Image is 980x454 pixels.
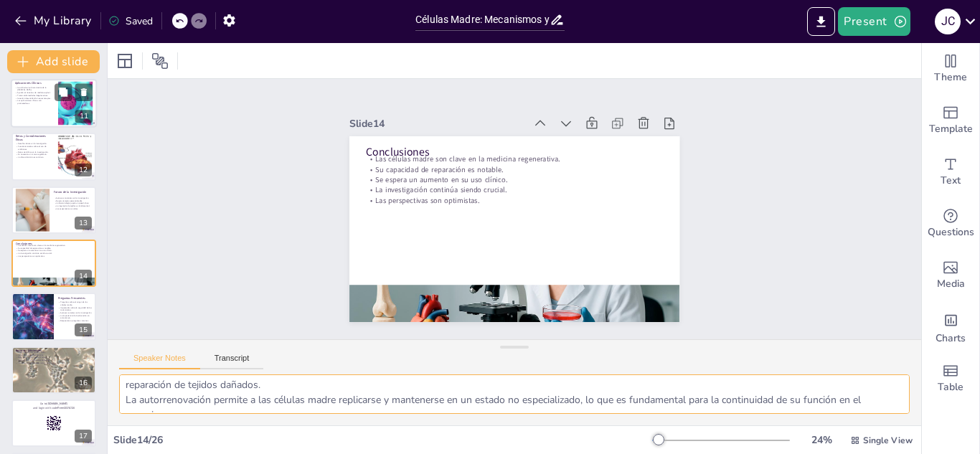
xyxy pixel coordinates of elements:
[11,9,98,32] button: My Library
[415,9,550,30] input: Insert title
[11,293,96,340] div: https://cdn.sendsteps.com/images/logo/sendsteps_logo_white.pnghttps://cdn.sendsteps.com/images/lo...
[366,175,663,185] p: Se espera un aumento en su uso clínico.
[366,154,663,164] p: Las células madre son clave en la medicina regenerativa.
[75,430,92,443] div: 17
[11,346,96,394] div: https://cdn.sendsteps.com/images/logo/sendsteps_logo_white.pnghttps://cdn.sendsteps.com/images/lo...
[58,314,92,319] p: La importancia de la educación en este campo.
[16,354,92,356] p: Incluir referencias académicas.
[15,86,54,91] p: Se utilizan en el tratamiento de la [MEDICAL_DATA].
[922,43,979,95] div: Change the overall theme
[11,79,97,128] div: https://cdn.sendsteps.com/images/logo/sendsteps_logo_white.pnghttps://cdn.sendsteps.com/images/lo...
[54,202,92,204] p: La biotecnología jugará un papel clave.
[804,433,839,447] div: 24 %
[922,353,979,405] div: Add a table
[113,433,652,447] div: Slide 14 / 26
[54,207,92,210] p: Las expectativas son altas.
[838,7,910,36] button: Present
[16,151,54,153] p: Retos científicos en la investigación.
[16,356,92,359] p: Recomendar libros sobre el tema.
[7,50,100,73] button: Add slide
[75,83,93,100] button: Delete Slide
[16,252,92,255] p: La investigación continúa siendo crucial.
[151,52,169,70] span: Position
[75,110,93,123] div: 11
[366,164,663,174] p: Su capacidad de reparación es notable.
[54,189,92,194] p: Futuro de la Investigación
[58,312,92,315] p: Avances recientes en la investigación.
[936,331,966,346] span: Charts
[75,323,92,336] div: 15
[58,320,92,323] p: Respuestas a preguntas comunes.
[16,406,92,410] p: and login with code
[15,94,54,97] p: Tratan enfermedades degenerativas.
[922,146,979,198] div: Add text boxes
[58,296,92,301] p: Preguntas Frecuentes
[941,173,961,189] span: Text
[938,379,963,395] span: Table
[16,359,92,361] p: Recursos de organizaciones dedicadas.
[16,247,92,250] p: Su capacidad de reparación es notable.
[16,153,54,156] p: Es necesario un marco regulatorio.
[16,255,92,257] p: Las perspectivas son optimistas.
[15,81,54,85] p: Aplicaciones Clínicas
[54,204,92,207] p: La ingeniería de tejidos es fundamental.
[15,99,54,104] p: Las aplicaciones clínicas son prometedoras.
[113,49,136,72] div: Layout
[200,354,264,369] button: Transcript
[16,146,54,151] p: Cuestionamientos sobre el uso de embriones.
[366,144,663,159] p: Conclusiones
[16,244,92,247] p: Las células madre son clave en la medicina regenerativa.
[16,134,54,142] p: Retos y Consideraciones Éticas
[119,354,200,369] button: Speaker Notes
[16,348,92,352] p: Recursos Adicionales
[119,374,910,414] textarea: Las células madre son fundamentales para la medicina regenerativa, ya que ofrecen soluciones inno...
[922,95,979,146] div: Add ready made slides
[75,217,92,230] div: 13
[16,361,92,364] p: Información sobre conferencias y seminarios.
[16,250,92,252] p: Se espera un aumento en su uso clínico.
[16,351,92,354] p: Proporcionaremos enlaces útiles.
[807,7,835,36] button: Export to PowerPoint
[935,9,961,34] div: J C
[16,156,54,159] p: La discusión ética es continua.
[75,377,92,389] div: 16
[58,301,92,306] p: Preguntas sobre el origen de las células madre.
[47,402,67,406] strong: [DOMAIN_NAME]
[15,97,54,100] p: Se están desarrollando nuevas terapias.
[54,199,92,202] p: Nuevas terapias personalizadas.
[922,250,979,301] div: Add images, graphics, shapes or video
[922,198,979,250] div: Get real-time input from your audience
[16,402,92,406] p: Go to
[58,306,92,311] p: Inquietudes sobre la seguridad de los tratamientos.
[11,399,96,447] div: 17
[54,197,92,199] p: Avances constantes en la investigación.
[11,240,96,287] div: https://cdn.sendsteps.com/images/logo/sendsteps_logo_white.pnghttps://cdn.sendsteps.com/images/lo...
[937,276,965,292] span: Media
[928,224,974,240] span: Questions
[108,14,153,28] div: Saved
[75,164,92,176] div: 12
[16,143,54,146] p: Desafíos éticos en la investigación.
[11,186,96,234] div: https://cdn.sendsteps.com/images/logo/sendsteps_logo_white.pnghttps://cdn.sendsteps.com/images/lo...
[922,301,979,353] div: Add charts and graphs
[935,7,961,36] button: J C
[15,91,54,94] p: Ayudan en lesiones de médula espinal.
[934,70,967,85] span: Theme
[16,242,92,246] p: Conclusiones
[55,83,72,100] button: Duplicate Slide
[75,270,92,283] div: 14
[366,185,663,195] p: La investigación continúa siendo crucial.
[863,435,913,446] span: Single View
[11,133,96,180] div: https://cdn.sendsteps.com/images/logo/sendsteps_logo_white.pnghttps://cdn.sendsteps.com/images/lo...
[349,117,524,131] div: Slide 14
[929,121,973,137] span: Template
[366,195,663,205] p: Las perspectivas son optimistas.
